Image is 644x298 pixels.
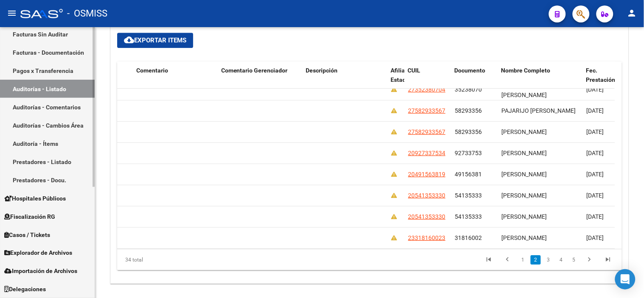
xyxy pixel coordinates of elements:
[117,33,193,48] button: Exportar Items
[408,171,445,178] span: 20491563819
[501,234,547,241] span: [PERSON_NAME]
[408,86,445,93] span: 27352380704
[455,67,486,74] span: Documento
[408,234,445,241] span: 23318160023
[455,107,482,114] span: 58293356
[4,194,66,203] span: Hospitales Públicos
[586,67,616,84] span: Fec. Prestación
[4,230,50,240] span: Casos / Tickets
[117,249,217,270] div: 34 total
[518,255,528,265] a: 1
[586,150,604,156] span: [DATE]
[455,150,482,156] span: 92733753
[531,255,541,265] a: 2
[4,267,77,276] span: Importación de Archivos
[568,253,580,267] li: page 5
[124,35,134,45] mat-icon: cloud_download
[303,61,388,99] datatable-header-cell: Descripción
[408,67,421,74] span: CUIL
[4,212,55,221] span: Fiscalización RG
[4,285,46,294] span: Delegaciones
[455,128,482,135] span: 58293356
[501,128,547,135] span: [PERSON_NAME]
[501,150,547,156] span: [PERSON_NAME]
[455,192,482,199] span: 54135333
[586,192,604,199] span: [DATE]
[586,234,604,241] span: [DATE]
[218,61,303,99] datatable-header-cell: Comentario Gerenciador
[615,269,636,290] div: Open Intercom Messenger
[7,8,17,18] mat-icon: menu
[543,255,554,265] a: 3
[556,255,566,265] a: 4
[455,234,482,241] span: 31816002
[4,248,72,258] span: Explorador de Archivos
[455,213,482,220] span: 54135333
[408,213,445,220] span: 20541353330
[586,86,604,93] span: [DATE]
[451,61,498,99] datatable-header-cell: Documento
[455,86,482,93] span: 35238070
[388,61,405,99] datatable-header-cell: Afiliado Estado
[408,128,445,135] span: 27582933567
[586,171,604,178] span: [DATE]
[221,67,288,74] span: Comentario Gerenciador
[306,67,338,74] span: Descripción
[517,253,529,267] li: page 1
[501,192,547,199] span: [PERSON_NAME]
[481,255,497,265] a: go to first page
[499,255,515,265] a: go to previous page
[405,61,451,99] datatable-header-cell: CUIL
[542,253,555,267] li: page 3
[529,253,542,267] li: page 2
[455,171,482,178] span: 49156381
[586,107,604,114] span: [DATE]
[501,107,576,114] span: PAJARIJO [PERSON_NAME]
[498,61,583,99] datatable-header-cell: Nombre Completo
[124,36,186,44] span: Exportar Items
[501,213,547,220] span: [PERSON_NAME]
[627,8,637,18] mat-icon: person
[582,255,598,265] a: go to next page
[569,255,579,265] a: 5
[586,213,604,220] span: [DATE]
[408,150,445,156] span: 20927337534
[555,253,568,267] li: page 4
[136,67,168,74] span: Comentario
[586,128,604,135] span: [DATE]
[133,61,218,99] datatable-header-cell: Comentario
[583,61,630,99] datatable-header-cell: Fec. Prestación
[67,4,107,23] span: - OSMISS
[408,107,445,114] span: 27582933567
[391,67,412,84] span: Afiliado Estado
[600,255,616,265] a: go to last page
[501,67,551,74] span: Nombre Completo
[501,171,547,178] span: [PERSON_NAME]
[408,192,445,199] span: 20541353330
